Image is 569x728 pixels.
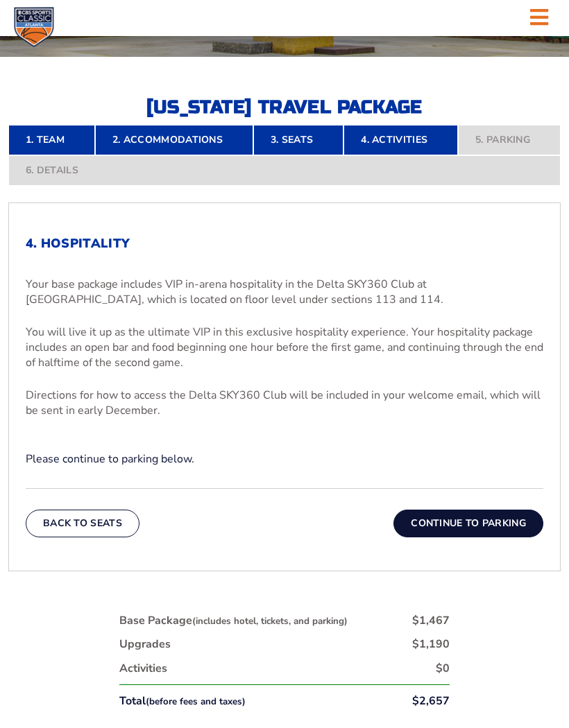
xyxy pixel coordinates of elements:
div: Activities [119,661,167,676]
small: (before fees and taxes) [146,695,246,708]
div: Upgrades [119,636,171,652]
button: Back To Seats [26,510,139,537]
small: (includes hotel, tickets, and parking) [192,615,348,627]
p: Directions for how to access the Delta SKY360 Club will be included in your welcome email, which ... [26,388,543,419]
button: Continue To Parking [393,510,543,537]
div: $0 [436,661,450,676]
div: $1,467 [412,613,450,628]
img: CBS Sports Classic [14,7,54,47]
div: $1,190 [412,636,450,652]
a: 3. Seats [253,125,343,155]
h2: 4. Hospitality [26,236,543,252]
p: Your base package includes VIP in-arena hospitality in the Delta SKY360 Club at [GEOGRAPHIC_DATA]... [26,277,543,308]
a: 1. Team [8,125,95,155]
h2: [US_STATE] Travel Package [132,98,437,116]
p: Please continue to parking below. [26,451,543,467]
div: Total [119,693,246,709]
div: $2,657 [412,693,450,709]
div: Base Package [119,613,348,628]
p: You will live it up as the ultimate VIP in this exclusive hospitality experience. Your hospitalit... [26,324,543,371]
a: 2. Accommodations [95,125,253,155]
